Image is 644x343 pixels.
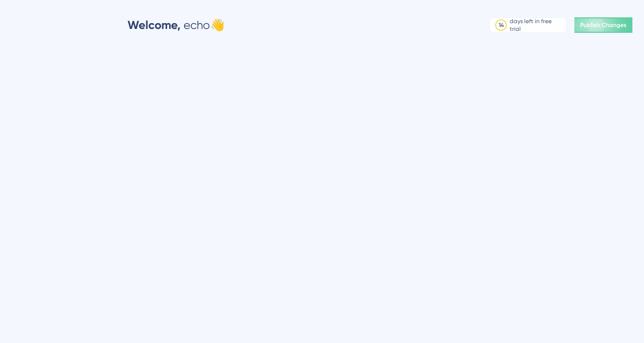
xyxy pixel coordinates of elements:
div: 14 [499,21,504,29]
span: Publish Changes [580,21,627,29]
div: echo 👋 [128,17,225,33]
span: Welcome, [128,18,181,32]
button: Publish Changes [574,17,632,33]
div: days left in free trial [510,17,563,33]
